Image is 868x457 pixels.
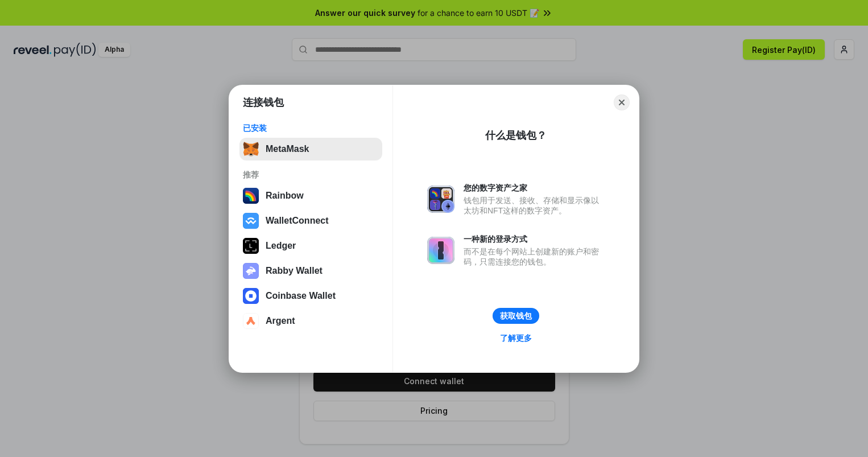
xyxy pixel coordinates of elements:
button: Close [614,94,630,110]
h1: 连接钱包 [243,96,284,109]
button: Ledger [239,234,382,257]
div: Argent [266,316,295,326]
button: Rabby Wallet [239,260,382,282]
div: 什么是钱包？ [485,129,547,142]
button: Coinbase Wallet [239,285,382,307]
div: MetaMask [266,144,309,154]
div: Rainbow [266,191,304,201]
button: Argent [239,310,382,332]
img: svg+xml,%3Csvg%20xmlns%3D%22http%3A%2F%2Fwww.w3.org%2F2000%2Fsvg%22%20fill%3D%22none%22%20viewBox... [243,263,259,279]
img: svg+xml,%3Csvg%20width%3D%2228%22%20height%3D%2228%22%20viewBox%3D%220%200%2028%2028%22%20fill%3D... [243,213,259,229]
div: WalletConnect [266,216,329,226]
button: 获取钱包 [493,308,539,324]
div: Rabby Wallet [266,266,323,276]
div: Coinbase Wallet [266,291,336,301]
div: 而不是在每个网站上创建新的账户和密码，只需连接您的钱包。 [464,246,605,267]
div: 推荐 [243,170,379,180]
img: svg+xml,%3Csvg%20xmlns%3D%22http%3A%2F%2Fwww.w3.org%2F2000%2Fsvg%22%20fill%3D%22none%22%20viewBox... [427,186,454,213]
img: svg+xml,%3Csvg%20width%3D%2228%22%20height%3D%2228%22%20viewBox%3D%220%200%2028%2028%22%20fill%3D... [243,288,259,304]
img: svg+xml,%3Csvg%20xmlns%3D%22http%3A%2F%2Fwww.w3.org%2F2000%2Fsvg%22%20fill%3D%22none%22%20viewBox... [427,237,454,264]
div: 已安装 [243,123,379,133]
a: 了解更多 [493,331,539,345]
div: 一种新的登录方式 [464,234,605,244]
button: WalletConnect [239,209,382,232]
img: svg+xml,%3Csvg%20width%3D%2228%22%20height%3D%2228%22%20viewBox%3D%220%200%2028%2028%22%20fill%3D... [243,313,259,329]
button: MetaMask [239,138,382,160]
button: Rainbow [239,184,382,207]
div: 获取钱包 [500,311,532,321]
img: svg+xml,%3Csvg%20width%3D%22120%22%20height%3D%22120%22%20viewBox%3D%220%200%20120%20120%22%20fil... [243,188,259,204]
div: Ledger [266,241,296,251]
img: svg+xml,%3Csvg%20xmlns%3D%22http%3A%2F%2Fwww.w3.org%2F2000%2Fsvg%22%20width%3D%2228%22%20height%3... [243,238,259,254]
div: 了解更多 [500,333,532,343]
div: 钱包用于发送、接收、存储和显示像以太坊和NFT这样的数字资产。 [464,195,605,216]
div: 您的数字资产之家 [464,183,605,193]
img: svg+xml,%3Csvg%20fill%3D%22none%22%20height%3D%2233%22%20viewBox%3D%220%200%2035%2033%22%20width%... [243,141,259,157]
